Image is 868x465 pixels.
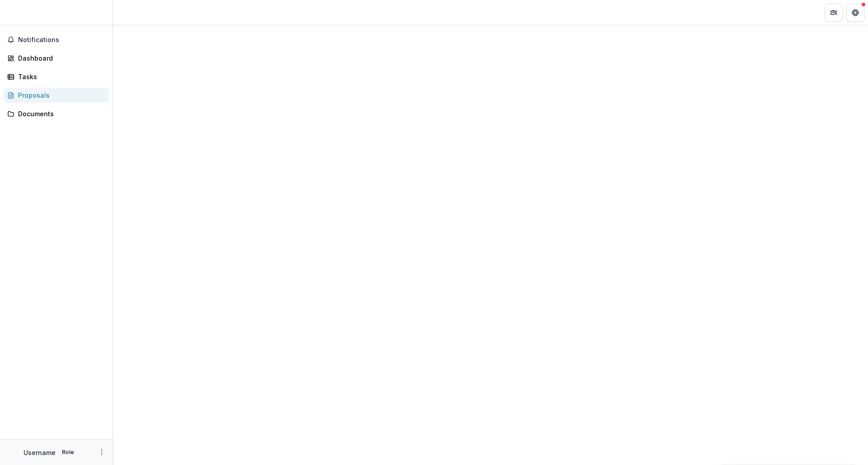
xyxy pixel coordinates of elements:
a: Dashboard [4,51,109,66]
div: Proposals [18,90,102,100]
div: Tasks [18,72,102,81]
div: Documents [18,109,102,119]
p: Username [24,448,56,457]
button: Notifications [4,33,109,47]
button: Partners [825,4,843,22]
a: Tasks [4,69,109,84]
a: Documents [4,106,109,121]
span: Notifications [18,36,105,44]
button: More [96,447,107,458]
a: Proposals [4,88,109,103]
p: Role [59,448,77,456]
div: Dashboard [18,53,102,63]
button: Get Help [846,4,864,22]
